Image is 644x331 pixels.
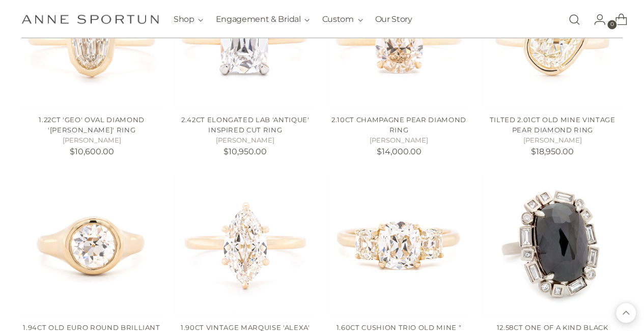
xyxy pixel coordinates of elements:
[174,8,204,31] button: Shop
[223,146,267,156] span: $10,950.00
[585,9,606,30] a: Go to the account page
[616,303,636,323] button: Back to top
[375,8,412,31] a: Our Story
[21,14,159,24] a: Anne Sportun Fine Jewellery
[175,174,316,315] a: 1.90ct Vintage Marquise 'Alexa' Ring
[482,135,623,145] h5: [PERSON_NAME]
[70,146,114,156] span: $10,600.00
[21,174,162,315] a: 1.94ct Old Euro Round Brilliant 'Helena' Ring
[607,20,617,29] span: 0
[328,135,469,145] h5: [PERSON_NAME]
[328,174,469,315] a: 1.60ct Cushion Trio Old Mine
[322,8,362,31] button: Custom
[21,135,162,145] h5: [PERSON_NAME]
[490,115,615,133] a: Tilted 2.01ct Old Mine Vintage Pear Diamond Ring
[39,115,144,133] a: 1.22ct 'Geo' Oval Diamond '[PERSON_NAME]' Ring
[181,115,310,133] a: 2.42ct Elongated Lab 'Antique' Inspired Cut Ring
[376,146,421,156] span: $14,000.00
[564,9,584,30] a: Open search modal
[331,115,466,133] a: 2.10ct Champagne Pear Diamond Ring
[482,174,623,315] a: 12.58ct One of a Kind Black Diamond Ring
[175,135,316,145] h5: [PERSON_NAME]
[215,8,310,31] button: Engagement & Bridal
[531,146,574,156] span: $18,950.00
[607,9,627,30] a: Open cart modal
